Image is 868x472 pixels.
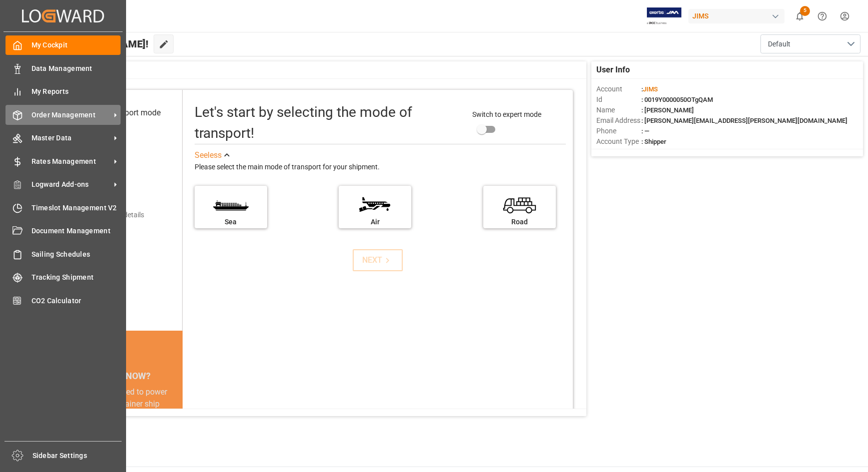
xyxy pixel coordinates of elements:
[641,138,666,145] span: : Shipper
[472,110,541,118] span: Switch to expert mode
[596,115,641,126] span: Email Address
[596,84,641,94] span: Account
[6,58,121,78] a: Data Management
[641,106,694,114] span: : [PERSON_NAME]
[596,94,641,105] span: Id
[32,226,121,236] span: Document Management
[195,102,462,144] div: Let's start by selecting the mode of transport!
[596,126,641,136] span: Phone
[596,105,641,115] span: Name
[200,217,262,227] div: Sea
[811,5,833,27] button: Help Center
[32,40,121,50] span: My Cockpit
[596,136,641,147] span: Account Type
[83,107,161,119] div: Select transport mode
[32,86,121,97] span: My Reports
[641,85,658,93] span: :
[33,451,122,461] span: Sidebar Settings
[6,198,121,217] a: Timeslot Management V2
[643,85,658,93] span: JIMS
[6,291,121,310] a: CO2 Calculator
[6,82,121,101] a: My Reports
[6,35,121,55] a: My Cockpit
[641,127,649,135] span: : —
[800,6,810,16] span: 5
[647,7,681,25] img: Exertis%20JAM%20-%20Email%20Logo.jpg_1722504956.jpg
[195,161,566,173] div: Please select the main mode of transport for your shipment.
[32,63,121,74] span: Data Management
[688,9,784,23] div: JIMS
[768,39,790,49] span: Default
[641,96,713,103] span: : 0019Y0000050OTgQAM
[788,5,811,27] button: show 5 new notifications
[6,221,121,241] a: Document Management
[32,249,121,260] span: Sailing Schedules
[353,249,403,271] button: NEXT
[362,254,393,266] div: NEXT
[32,203,121,213] span: Timeslot Management V2
[641,117,847,124] span: : [PERSON_NAME][EMAIL_ADDRESS][PERSON_NAME][DOMAIN_NAME]
[32,110,111,120] span: Order Management
[32,179,111,190] span: Logward Add-ons
[6,268,121,287] a: Tracking Shipment
[32,133,111,143] span: Master Data
[488,217,551,227] div: Road
[195,149,222,161] div: See less
[760,34,860,53] button: open menu
[344,217,406,227] div: Air
[6,244,121,264] a: Sailing Schedules
[32,272,121,283] span: Tracking Shipment
[32,156,111,167] span: Rates Management
[688,6,788,25] button: JIMS
[32,296,121,306] span: CO2 Calculator
[596,64,630,76] span: User Info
